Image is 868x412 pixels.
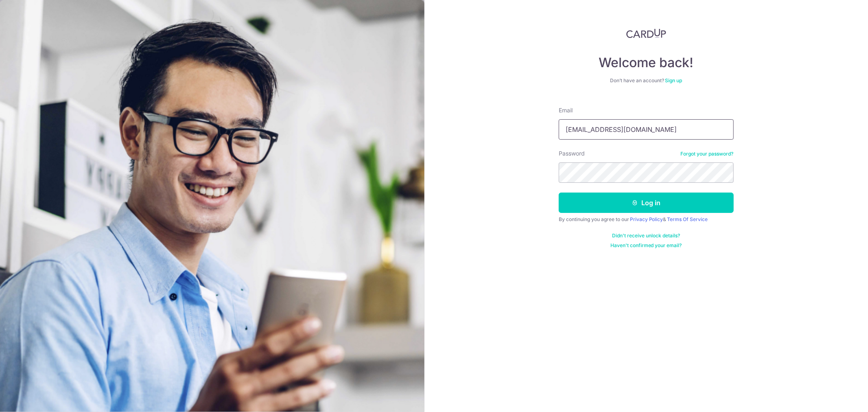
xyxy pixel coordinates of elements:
[681,151,734,157] a: Forgot your password?
[559,216,734,223] div: By continuing you agree to our &
[559,77,734,84] div: Don’t have an account?
[612,232,680,239] a: Didn't receive unlock details?
[610,242,682,249] a: Haven't confirmed your email?
[630,216,663,222] a: Privacy Policy
[665,77,682,83] a: Sign up
[667,216,708,222] a: Terms Of Service
[559,119,734,140] input: Enter your Email
[559,55,734,71] h4: Welcome back!
[626,28,666,38] img: CardUp Logo
[559,149,585,158] label: Password
[559,193,734,213] button: Log in
[559,106,573,114] label: Email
